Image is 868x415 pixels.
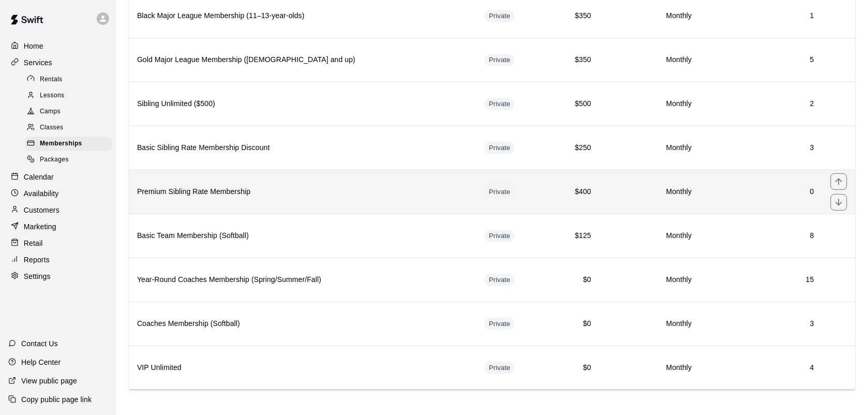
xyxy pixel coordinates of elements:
span: Lessons [40,91,65,101]
p: Contact Us [21,338,58,349]
a: Home [8,38,108,54]
p: Retail [24,238,43,248]
h6: 8 [709,230,814,242]
h6: Monthly [608,142,692,154]
h6: $0 [560,362,591,374]
p: Copy public page link [21,394,92,405]
h6: 5 [709,54,814,66]
div: Camps [25,105,112,119]
h6: Coaches Membership (Softball) [137,318,468,330]
h6: $350 [560,10,591,22]
span: Private [485,11,515,21]
h6: Basic Team Membership (Softball) [137,230,468,242]
div: This membership is hidden from the memberships page [485,274,515,286]
span: Private [485,231,515,241]
p: View public page [21,376,77,386]
h6: 15 [709,274,814,286]
h6: Sibling Unlimited ($500) [137,98,468,110]
div: This membership is hidden from the memberships page [485,54,515,66]
a: Calendar [8,169,108,185]
div: This membership is hidden from the memberships page [485,230,515,242]
a: Classes [25,120,116,136]
div: This membership is hidden from the memberships page [485,186,515,198]
p: Marketing [24,221,56,232]
h6: $0 [560,274,591,286]
span: Rentals [40,75,63,85]
span: Private [485,55,515,65]
p: Services [24,57,52,68]
a: Services [8,55,108,70]
p: Home [24,41,43,51]
h6: $250 [560,142,591,154]
div: Packages [25,153,112,167]
button: move item up [831,173,847,190]
h6: Premium Sibling Rate Membership [137,186,468,198]
p: Availability [24,188,59,199]
span: Classes [40,123,63,133]
h6: $125 [560,230,591,242]
span: Private [485,363,515,373]
h6: $0 [560,318,591,330]
span: Private [485,99,515,109]
h6: Monthly [608,10,692,22]
div: Rentals [25,72,112,87]
p: Customers [24,205,59,215]
a: Marketing [8,219,108,234]
div: This membership is hidden from the memberships page [485,142,515,154]
div: This membership is hidden from the memberships page [485,362,515,374]
h6: 3 [709,142,814,154]
a: Availability [8,186,108,201]
p: Help Center [21,357,61,367]
a: Reports [8,252,108,268]
span: Memberships [40,139,82,149]
a: Camps [25,104,116,120]
span: Private [485,319,515,329]
a: Rentals [25,71,116,87]
div: Memberships [25,137,112,151]
button: move item down [831,194,847,211]
h6: Monthly [608,318,692,330]
div: This membership is hidden from the memberships page [485,98,515,110]
span: Private [485,187,515,197]
div: This membership is hidden from the memberships page [485,318,515,330]
h6: Basic Sibling Rate Membership Discount [137,142,468,154]
h6: Monthly [608,186,692,198]
h6: 3 [709,318,814,330]
h6: Monthly [608,274,692,286]
div: Lessons [25,88,112,103]
a: Packages [25,152,116,168]
h6: Year-Round Coaches Membership (Spring/Summer/Fall) [137,274,468,286]
h6: Black Major League Membership (11–13-year-olds) [137,10,468,22]
a: Memberships [25,136,116,152]
h6: 4 [709,362,814,374]
div: Classes [25,121,112,135]
p: Reports [24,255,50,265]
h6: Monthly [608,230,692,242]
span: Camps [40,107,61,117]
a: Settings [8,269,108,284]
h6: 1 [709,10,814,22]
h6: $350 [560,54,591,66]
p: Settings [24,271,51,281]
h6: $400 [560,186,591,198]
span: Private [485,275,515,285]
h6: 0 [709,186,814,198]
h6: Monthly [608,362,692,374]
a: Lessons [25,87,116,103]
h6: VIP Unlimited [137,362,468,374]
h6: Monthly [608,98,692,110]
h6: Monthly [608,54,692,66]
div: This membership is hidden from the memberships page [485,10,515,22]
h6: Gold Major League Membership ([DEMOGRAPHIC_DATA] and up) [137,54,468,66]
a: Customers [8,202,108,218]
div: Retail [8,235,108,251]
h6: 2 [709,98,814,110]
